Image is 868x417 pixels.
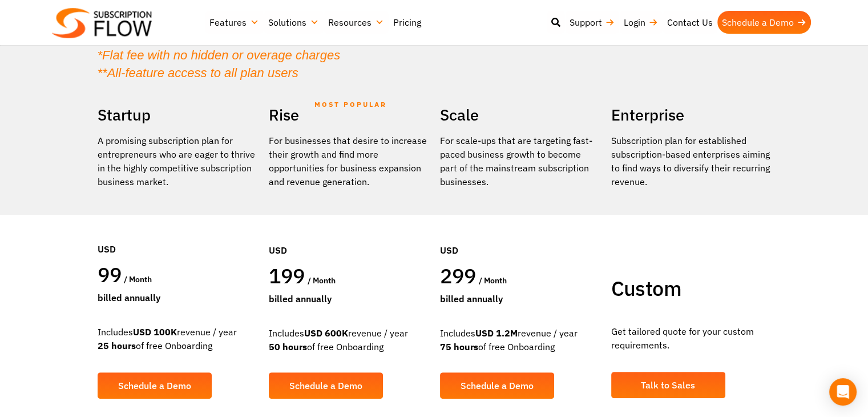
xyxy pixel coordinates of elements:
div: Billed Annually [269,292,429,306]
span: Schedule a Demo [289,381,362,390]
h2: Startup [98,102,257,128]
a: Contact Us [663,11,717,34]
a: Support [565,11,619,34]
span: Schedule a Demo [118,381,191,390]
span: 299 [440,262,477,289]
em: **All-feature access to all plan users [98,66,298,80]
div: USD [440,209,600,263]
div: Open Intercom Messenger [829,378,857,406]
div: Includes revenue / year of free Onboarding [269,326,429,354]
a: Pricing [389,11,426,34]
a: Schedule a Demo [98,372,212,399]
p: A promising subscription plan for entrepreneurs who are eager to thrive in the highly competitive... [98,134,257,189]
span: Schedule a Demo [461,381,534,390]
img: Subscriptionflow [52,8,152,38]
strong: 75 hours [440,341,478,352]
div: USD [269,209,429,263]
span: Talk to Sales [641,380,695,390]
strong: USD 1.2M [475,327,518,339]
a: Resources [324,11,389,34]
a: Solutions [264,11,324,34]
strong: 50 hours [269,341,307,352]
span: / month [308,275,336,286]
a: Talk to Sales [611,372,725,398]
a: Schedule a Demo [269,372,383,399]
span: MOST POPULAR [314,91,387,118]
strong: 25 hours [98,340,136,351]
span: Custom [611,275,681,302]
div: USD [98,208,257,262]
div: For scale-ups that are targeting fast-paced business growth to become part of the mainstream subs... [440,134,600,189]
div: Billed Annually [440,292,600,306]
h2: Enterprise [611,102,771,128]
p: Subscription plan for established subscription-based enterprises aiming to find ways to diversify... [611,134,771,189]
div: Billed Annually [98,291,257,304]
a: Schedule a Demo [440,372,554,399]
div: Includes revenue / year of free Onboarding [440,326,600,354]
span: 99 [98,261,122,288]
a: Features [205,11,264,34]
span: / month [124,274,152,284]
strong: USD 600K [304,327,348,339]
span: 199 [269,262,305,289]
div: For businesses that desire to increase their growth and find more opportunities for business expa... [269,134,429,189]
em: *Flat fee with no hidden or overage charges [98,48,341,62]
div: Includes revenue / year of free Onboarding [98,325,257,352]
a: Login [619,11,663,34]
strong: USD 100K [133,326,177,338]
a: Schedule a Demo [717,11,811,34]
h2: Scale [440,102,600,128]
p: Get tailored quote for your custom requirements. [611,324,771,352]
h2: Rise [269,102,429,128]
span: / month [479,275,507,286]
